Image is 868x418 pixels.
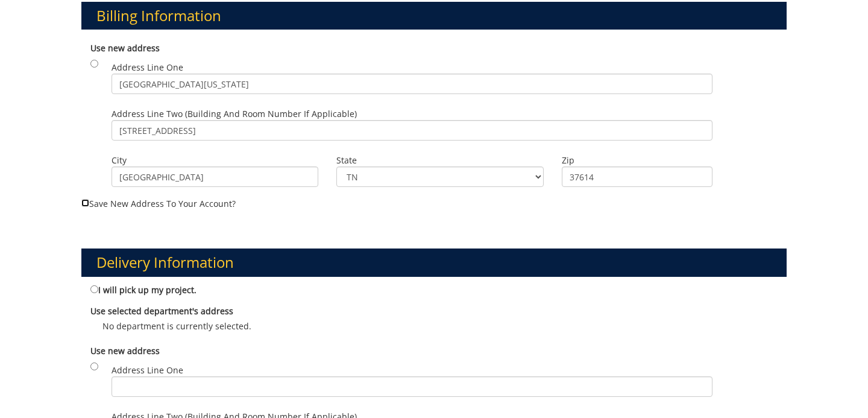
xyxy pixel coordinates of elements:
[112,74,712,94] input: Address Line One
[112,62,712,94] label: Address Line One
[112,166,318,187] input: City
[562,166,712,187] input: Zip
[81,199,89,207] input: Save new address to your account?
[90,305,233,317] b: Use selected department's address
[112,120,712,141] input: Address Line Two (Building and Room Number if applicable)
[90,42,160,54] b: Use new address
[112,364,712,397] label: Address Line One
[562,154,712,166] label: Zip
[112,108,712,141] label: Address Line Two (Building and Room Number if applicable)
[90,320,778,332] p: No department is currently selected.
[81,2,787,30] h3: Billing Information
[90,285,98,293] input: I will pick up my project.
[90,283,197,296] label: I will pick up my project.
[81,249,787,276] h3: Delivery Information
[336,154,543,166] label: State
[90,345,160,356] b: Use new address
[112,154,318,166] label: City
[112,376,712,397] input: Address Line One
